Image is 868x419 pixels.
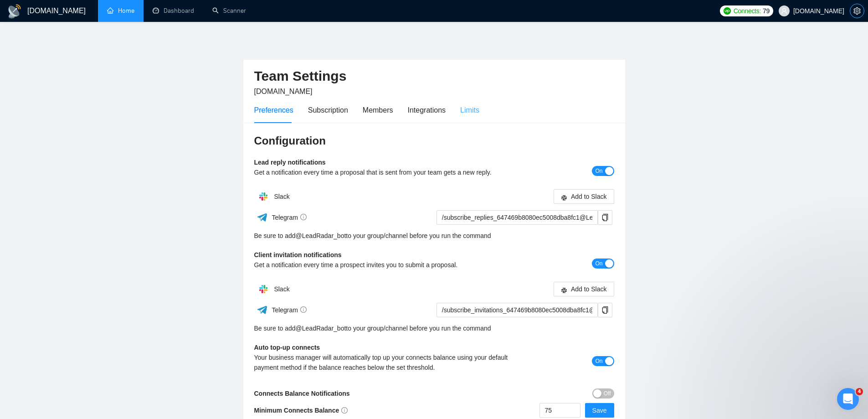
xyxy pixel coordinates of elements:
[724,7,731,15] img: upwork-logo.png
[585,403,614,418] button: Save
[254,159,326,166] b: Lead reply notifications
[254,352,524,372] div: Your business manager will automatically top up your connects balance using your default payment ...
[598,210,612,225] button: copy
[272,306,307,314] span: Telegram
[850,7,864,15] a: setting
[856,388,863,395] span: 4
[408,104,446,116] div: Integrations
[571,284,607,294] span: Add to Slack
[257,212,268,223] img: ww3wtPAAAAAElFTkSuQmCC
[254,260,524,270] div: Get a notification every time a prospect invites you to submit a proposal.
[107,7,134,15] a: homeHome
[254,251,342,259] b: Client invitation notifications
[595,356,602,366] span: On
[561,287,567,294] span: slack
[850,4,864,18] button: setting
[254,231,614,241] div: Be sure to add to your group/channel before you run the command
[595,259,602,269] span: On
[308,104,348,116] div: Subscription
[592,405,607,415] span: Save
[363,104,393,116] div: Members
[257,304,268,316] img: ww3wtPAAAAAElFTkSuQmCC
[571,191,607,202] span: Add to Slack
[254,323,614,333] div: Be sure to add to your group/channel before you run the command
[212,7,246,15] a: searchScanner
[734,6,761,16] span: Connects:
[598,306,612,314] span: copy
[604,388,611,398] span: Off
[254,104,293,116] div: Preferences
[595,166,602,176] span: On
[763,6,770,16] span: 79
[254,187,272,206] img: hpQkSZIkSZIkSZIkSZIkSZIkSZIkSZIkSZIkSZIkSZIkSZIkSZIkSZIkSZIkSZIkSZIkSZIkSZIkSZIkSZIkSZIkSZIkSZIkS...
[850,7,864,15] span: setting
[300,214,307,220] span: info-circle
[554,282,614,296] button: slackAdd to Slack
[254,390,350,397] b: Connects Balance Notifications
[296,231,346,241] a: @LeadRadar_bot
[254,407,348,414] b: Minimum Connects Balance
[274,285,289,293] span: Slack
[598,214,612,221] span: copy
[837,388,859,410] iframe: Intercom live chat
[274,193,289,200] span: Slack
[781,8,787,14] span: user
[254,280,272,298] img: hpQkSZIkSZIkSZIkSZIkSZIkSZIkSZIkSZIkSZIkSZIkSZIkSZIkSZIkSZIkSZIkSZIkSZIkSZIkSZIkSZIkSZIkSZIkSZIkS...
[254,134,614,148] h3: Configuration
[561,194,567,201] span: slack
[254,344,320,351] b: Auto top-up connects
[153,7,194,15] a: dashboardDashboard
[254,67,614,86] h2: Team Settings
[300,306,307,313] span: info-circle
[554,189,614,204] button: slackAdd to Slack
[272,214,307,221] span: Telegram
[460,104,479,116] div: Limits
[7,4,22,19] img: logo
[296,323,346,333] a: @LeadRadar_bot
[341,407,348,414] span: info-circle
[254,167,524,177] div: Get a notification every time a proposal that is sent from your team gets a new reply.
[598,303,612,317] button: copy
[254,88,313,95] span: [DOMAIN_NAME]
